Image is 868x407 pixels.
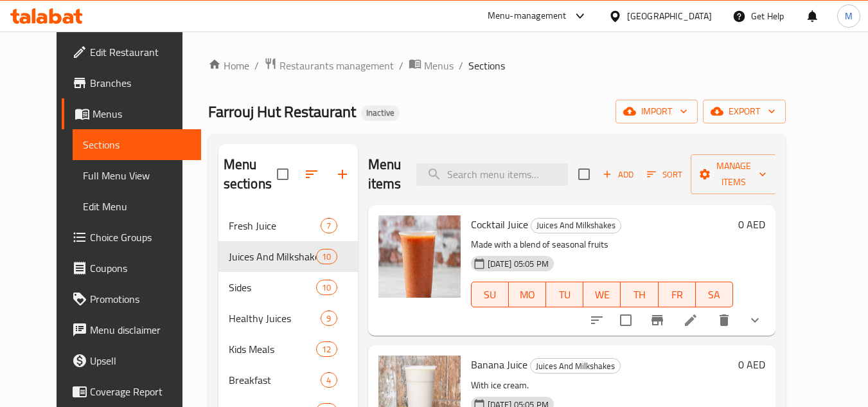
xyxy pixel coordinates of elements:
span: Full Menu View [83,168,191,183]
div: Kids Meals12 [218,334,358,365]
span: Sections [468,58,505,73]
span: 10 [317,282,336,294]
div: Fresh Juice7 [218,210,358,241]
span: Add [601,167,635,182]
li: / [399,58,403,73]
span: Juices And Milkshakes [531,218,621,233]
a: Menu disclaimer [62,314,202,345]
button: Manage items [691,154,777,194]
span: 10 [317,251,336,263]
span: FR [664,285,691,304]
div: Healthy Juices9 [218,303,358,334]
span: Sections [83,137,191,152]
div: [GEOGRAPHIC_DATA] [627,9,712,23]
a: Sections [73,129,202,160]
a: Edit menu item [683,312,698,328]
span: Edit Menu [83,199,191,214]
button: show more [740,305,770,336]
a: Menus [409,57,454,74]
span: Cocktail Juice [471,215,528,234]
span: Breakfast [229,372,321,388]
span: 7 [321,220,336,232]
li: / [459,58,463,73]
div: items [321,311,337,326]
p: Made with a blend of seasonal fruits [471,237,734,253]
div: Breakfast4 [218,365,358,395]
span: Inactive [361,107,400,118]
button: TU [546,282,583,307]
div: Juices And Milkshakes [531,218,621,233]
a: Branches [62,68,202,98]
h2: Menu sections [224,155,277,194]
button: SU [471,282,509,307]
button: SA [696,282,733,307]
div: items [316,249,337,264]
span: SU [477,285,504,304]
span: Select all sections [269,161,296,188]
button: Branch-specific-item [642,305,673,336]
div: Menu-management [488,8,567,24]
img: Cocktail Juice [378,215,461,298]
button: TH [621,282,658,307]
span: Promotions [90,291,191,307]
span: Menus [424,58,454,73]
button: Add [598,165,639,185]
h6: 0 AED [738,356,765,374]
a: Restaurants management [264,57,394,74]
span: SA [701,285,728,304]
input: search [416,163,568,186]
div: items [321,218,337,233]
svg: Show Choices [747,312,763,328]
span: M [845,9,853,23]
span: Healthy Juices [229,311,321,326]
div: items [316,280,337,295]
span: Edit Restaurant [90,44,191,60]
span: TU [551,285,578,304]
span: Coupons [90,260,191,276]
span: Manage items [701,158,766,190]
span: 9 [321,312,336,325]
p: With ice cream. [471,377,734,393]
button: Sort [644,165,686,185]
span: Menu disclaimer [90,322,191,338]
span: Sort sections [296,159,327,190]
h2: Menu items [368,155,402,194]
span: Select to update [612,307,639,334]
button: MO [509,282,546,307]
span: Branches [90,75,191,91]
a: Menus [62,98,202,129]
div: Juices And Milkshakes [530,358,621,374]
span: MO [514,285,541,304]
div: items [321,372,337,388]
button: delete [709,305,740,336]
div: Juices And Milkshakes [229,249,317,264]
button: FR [659,282,696,307]
a: Coupons [62,253,202,284]
span: Upsell [90,353,191,368]
span: Sort [647,167,682,182]
nav: breadcrumb [208,57,786,74]
span: Sides [229,280,317,295]
span: [DATE] 05:05 PM [483,258,554,270]
a: Upsell [62,345,202,376]
h6: 0 AED [738,215,765,233]
div: items [316,341,337,357]
span: WE [589,285,616,304]
span: Fresh Juice [229,218,321,233]
a: Full Menu View [73,160,202,191]
a: Home [208,58,249,73]
span: import [626,104,687,120]
span: Banana Juice [471,355,527,374]
div: Sides10 [218,272,358,303]
a: Choice Groups [62,222,202,253]
button: Add section [327,159,358,190]
span: Juices And Milkshakes [531,359,620,374]
span: TH [626,285,653,304]
span: Select section [571,161,598,188]
button: WE [583,282,621,307]
button: export [703,100,786,123]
